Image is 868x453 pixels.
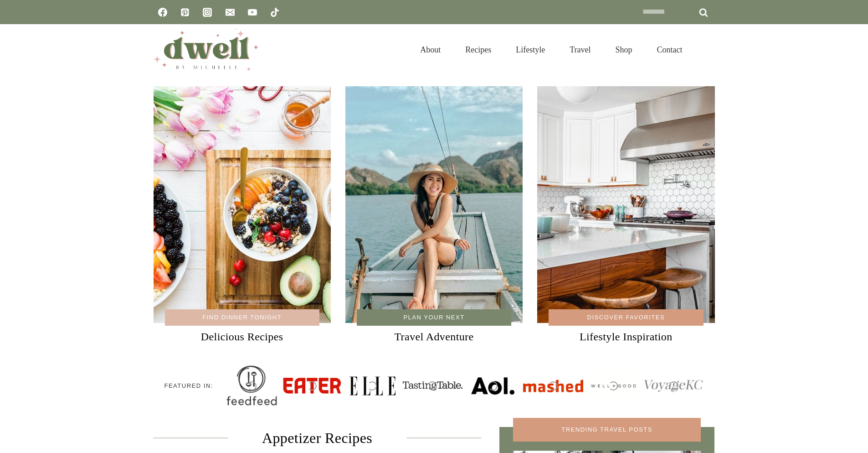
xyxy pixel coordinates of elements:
div: 4 of 10 [403,356,462,416]
h5: Trending Travel Posts [513,418,701,442]
div: 5 of 10 [463,356,523,416]
a: Contact [645,34,695,66]
div: 6 of 10 [523,356,583,416]
div: 8 of 10 [644,356,704,416]
a: Travel [557,34,603,66]
h5: featured in: [164,381,215,391]
a: YouTube [243,3,262,21]
a: Recipes [453,34,503,66]
a: Pinterest [176,3,194,21]
a: About [408,34,453,66]
a: Instagram [198,3,216,21]
a: Facebook [154,3,172,21]
img: DWELL by michelle [154,29,258,71]
a: TikTok [266,3,284,21]
nav: Primary Navigation [408,34,694,66]
a: Shop [603,34,644,66]
div: 7 of 10 [584,356,643,416]
div: 1 of 10 [222,356,282,416]
div: Photo Gallery Carousel [222,356,704,416]
div: 2 of 10 [282,356,342,416]
button: View Search Form [699,42,715,57]
h2: Appetizer Recipes [242,427,392,449]
a: Lifestyle [503,34,557,66]
a: Email [221,3,239,21]
div: 3 of 10 [343,356,402,416]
